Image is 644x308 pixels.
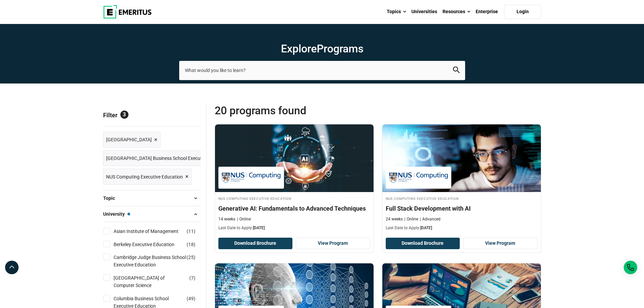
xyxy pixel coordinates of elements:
[453,67,460,74] button: search
[189,274,195,282] span: ( )
[188,242,194,247] span: 18
[185,172,189,182] span: ×
[103,104,201,126] p: Filter
[106,173,183,181] span: NUS Computing Executive Education
[218,204,370,213] h4: Generative AI: Fundamentals to Advanced Techniques
[215,104,378,117] span: 20 Programs found
[215,124,374,235] a: Technology Course by NUS Computing Executive Education - October 2, 2025 NUS Computing Executive ...
[218,238,293,249] button: Download Brochure
[386,225,538,231] p: Last Date to Apply:
[187,228,195,235] span: ( )
[218,195,370,201] h4: NUS Computing Executive Education
[215,124,374,192] img: Generative AI: Fundamentals to Advanced Techniques | Online Technology Course
[188,255,194,260] span: 25
[114,254,200,269] a: Cambridge Judge Business School Executive Education
[103,169,192,185] a: NUS Computing Executive Education ×
[114,241,188,248] a: Berkeley Executive Education
[463,238,538,249] a: View Program
[420,216,440,222] p: Advanced
[420,226,432,230] span: [DATE]
[382,124,541,235] a: Coding Course by NUS Computing Executive Education - October 2, 2025 NUS Computing Executive Educ...
[154,135,158,145] span: ×
[103,193,201,203] button: Topic
[237,216,251,222] p: Online
[103,209,201,219] button: University
[386,204,538,213] h4: Full Stack Development with AI
[386,216,403,222] p: 24 weeks
[120,111,128,119] span: 3
[179,42,465,55] h1: Explore
[218,225,370,231] p: Last Date to Apply:
[191,275,194,281] span: 7
[187,241,195,248] span: ( )
[386,238,460,249] button: Download Brochure
[218,216,235,222] p: 14 weeks
[180,112,201,120] a: Reset all
[504,5,541,19] a: Login
[222,170,281,185] img: NUS Computing Executive Education
[106,136,152,143] span: [GEOGRAPHIC_DATA]
[103,132,161,148] a: [GEOGRAPHIC_DATA] ×
[188,229,194,234] span: 11
[114,228,192,235] a: Asian Institute of Management
[317,42,363,55] span: Programs
[382,124,541,192] img: Full Stack Development with AI | Online Coding Course
[253,226,265,230] span: [DATE]
[404,216,418,222] p: Online
[188,296,194,301] span: 49
[187,254,195,261] span: ( )
[114,274,200,289] a: [GEOGRAPHIC_DATA] of Computer Science
[453,68,460,75] a: search
[386,195,538,201] h4: NUS Computing Executive Education
[187,295,195,302] span: ( )
[103,150,239,166] a: [GEOGRAPHIC_DATA] Business School Executive Education ×
[103,210,130,218] span: University
[179,61,465,80] input: search-page
[296,238,370,249] a: View Program
[103,194,120,202] span: Topic
[389,170,448,185] img: NUS Computing Executive Education
[106,155,230,162] span: [GEOGRAPHIC_DATA] Business School Executive Education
